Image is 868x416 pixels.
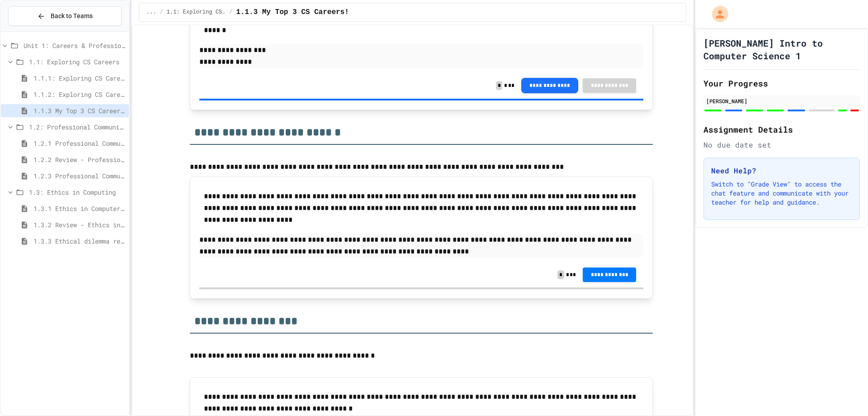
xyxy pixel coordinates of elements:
[33,220,125,230] span: 1.3.2 Review - Ethics in Computer Science
[146,9,156,16] span: ...
[703,4,731,24] div: My Account
[29,187,125,197] span: 1.3: Ethics in Computing
[33,106,125,115] span: 1.1.3 My Top 3 CS Careers!
[160,9,163,16] span: /
[703,139,860,150] div: No due date set
[706,97,857,105] div: [PERSON_NAME]
[33,73,125,83] span: 1.1.1: Exploring CS Careers
[33,139,125,148] span: 1.2.1 Professional Communication
[33,90,125,99] span: 1.1.2: Exploring CS Careers - Review
[33,155,125,164] span: 1.2.2 Review - Professional Communication
[24,41,125,50] span: Unit 1: Careers & Professionalism
[8,6,122,26] button: Back to Teams
[229,9,232,16] span: /
[703,37,860,62] h1: [PERSON_NAME] Intro to Computer Science 1
[711,180,852,207] p: Switch to "Grade View" to access the chat feature and communicate with your teacher for help and ...
[29,122,125,132] span: 1.2: Professional Communication
[703,77,860,90] h2: Your Progress
[29,57,125,67] span: 1.1: Exploring CS Careers
[167,9,226,16] span: 1.1: Exploring CS Careers
[33,171,125,181] span: 1.2.3 Professional Communication Challenge
[33,236,125,246] span: 1.3.3 Ethical dilemma reflections
[33,204,125,213] span: 1.3.1 Ethics in Computer Science
[703,123,860,136] h2: Assignment Details
[236,7,349,18] span: 1.1.3 My Top 3 CS Careers!
[711,165,852,176] h3: Need Help?
[51,11,93,21] span: Back to Teams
